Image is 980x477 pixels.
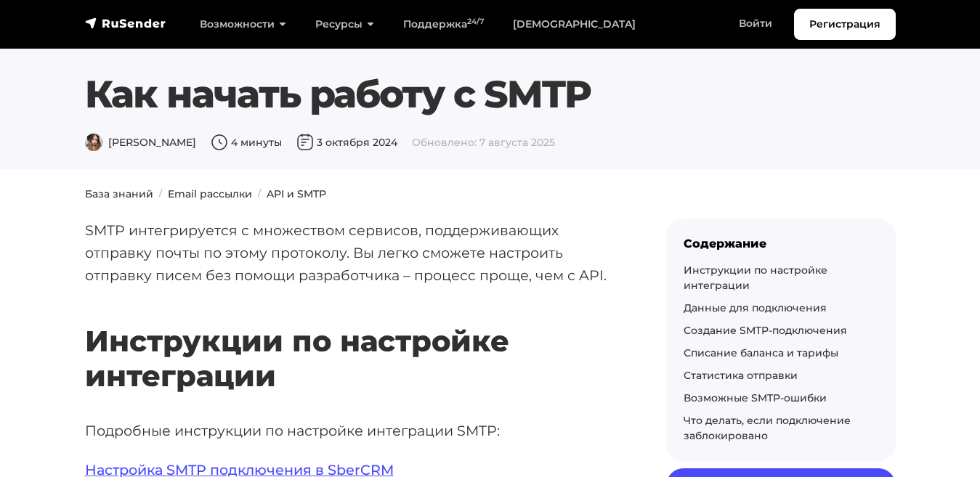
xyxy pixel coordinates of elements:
a: Возможные SMTP-ошибки [684,391,827,404]
a: Инструкции по настройке интеграции [684,264,827,292]
a: Списание баланса и тарифы [684,346,838,359]
p: SMTP интегрируется с множеством сервисов, поддерживающих отправку почты по этому протоколу. Вы ле... [85,219,620,286]
h2: Инструкции по настройке интеграции [85,281,620,394]
a: Статистика отправки [684,369,798,382]
span: Обновлено: 7 августа 2025 [412,136,555,149]
span: 4 минуты [211,136,282,149]
a: Данные для подключения [684,301,827,314]
a: Создание SMTP-подключения [684,324,847,337]
a: Регистрация [794,9,896,40]
span: 3 октября 2024 [296,136,397,149]
img: Дата публикации [296,134,314,151]
div: Содержание [684,237,878,250]
span: [PERSON_NAME] [85,136,196,149]
a: API и SMTP [267,187,326,200]
img: Время чтения [211,134,228,151]
a: Email рассылки [168,187,252,200]
a: Возможности [185,9,301,39]
nav: breadcrumb [76,187,904,202]
h1: Как начать работу с SMTP [85,72,896,117]
p: Подробные инструкции по настройке интеграции SMTP: [85,420,620,442]
img: RuSender [85,16,166,30]
a: Что делать, если подключение заблокировано [684,414,851,442]
a: [DEMOGRAPHIC_DATA] [498,9,650,39]
a: Ресурсы [301,9,389,39]
a: База знаний [85,187,153,200]
a: Поддержка24/7 [389,9,498,39]
a: Войти [724,9,787,38]
sup: 24/7 [467,17,484,26]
